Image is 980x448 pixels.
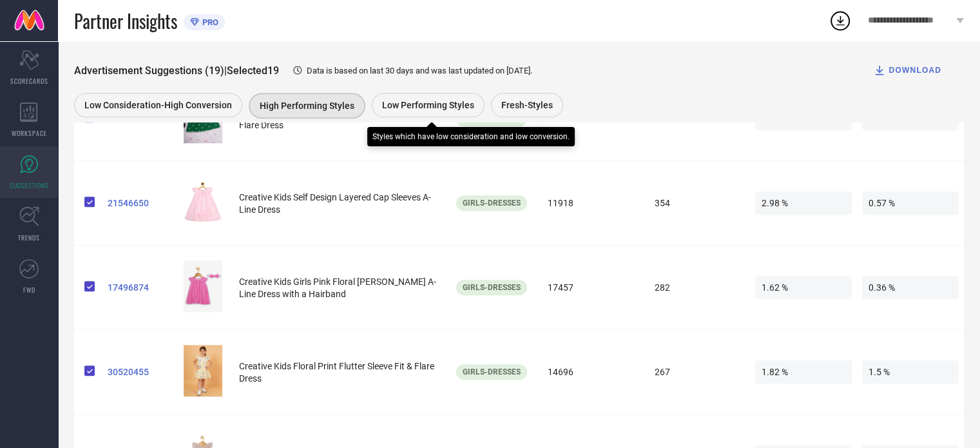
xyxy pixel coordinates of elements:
div: Styles which have low consideration and low conversion. [372,132,570,141]
span: Girls-Dresses [463,283,521,292]
span: Girls-Dresses [463,367,521,376]
div: Open download list [829,9,852,32]
span: 17457 [541,276,638,299]
span: 11918 [541,191,638,215]
span: PRO [199,17,218,27]
span: Data is based on last 30 days and was last updated on [DATE] . [307,66,532,75]
span: TRENDS [18,233,40,242]
span: Creative Kids Floral Print Flutter Sleeve Fit & Flare Dress [239,361,434,384]
span: WORKSPACE [12,128,47,138]
span: SUGGESTIONS [10,180,49,190]
span: 0.36 % [862,276,959,299]
span: Fresh-Styles [501,100,553,110]
span: 267 [648,360,745,384]
span: Low Consideration-High Conversion [84,100,232,110]
span: 282 [648,276,745,299]
span: Girls-Dresses [463,199,521,208]
div: DOWNLOAD [873,64,941,77]
span: 2.98 % [755,191,852,215]
a: 21546650 [108,198,173,208]
img: a2aa3d0f-8046-4382-b6b1-4fa8f10245f71673624161775Dresses1.jpg [184,176,222,228]
button: DOWNLOAD [857,57,957,83]
span: SCORECARDS [10,76,48,86]
span: Low Performing Styles [382,100,474,110]
span: 1.5 % [862,360,959,384]
a: 30520455 [108,367,173,377]
span: 354 [648,191,745,215]
span: FWD [23,285,35,295]
span: Creative Kids Girls Pink Floral [PERSON_NAME] A-Line Dress with a Hairband [239,277,436,299]
span: | [224,64,227,77]
span: Selected 19 [227,64,279,77]
span: High Performing Styles [260,101,354,111]
a: 17496874 [108,282,173,293]
span: Creative Kids Self Design Layered Cap Sleeves A-Line Dress [239,192,431,215]
img: 8000db52-c8ea-427d-be95-d921e537e3f81647082357478CreativeKidsPinkFloralGeorgetteA-LineDress1.jpg [184,260,222,312]
span: 1.62 % [755,276,852,299]
span: 1.82 % [755,360,852,384]
span: Partner Insights [74,8,177,34]
img: y25kdBSB_28ab0f49a91048a18b711967e57af01d.jpg [184,345,222,396]
span: Advertisement Suggestions (19) [74,64,224,77]
span: 14696 [541,360,638,384]
span: 0.57 % [862,191,959,215]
